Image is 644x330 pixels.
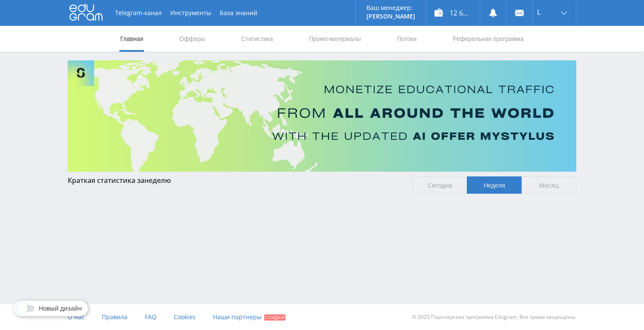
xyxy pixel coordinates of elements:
a: Наши партнеры Скидки [213,304,285,330]
p: Ваш менеджер: [366,4,415,11]
span: FAQ [145,313,156,321]
img: Banner [68,60,576,172]
a: Потоки [396,26,418,52]
span: Сегодня [413,176,467,194]
span: Правила [102,313,128,321]
span: Наши партнеры [213,313,262,321]
span: неделю [144,176,171,185]
a: Промо-материалы [308,26,362,52]
div: Краткая статистика за [68,176,404,184]
a: О нас [68,304,84,330]
span: Новый дизайн [39,305,82,312]
a: Главная [119,26,144,52]
a: FAQ [145,304,156,330]
p: [PERSON_NAME] [366,13,415,20]
span: L [537,9,541,16]
div: © 2025 Партнёрская программа Edugram. Все права защищены. [326,304,576,330]
span: Неделя [467,176,522,194]
a: Cookies [174,304,196,330]
span: Cookies [174,313,196,321]
a: Правила [102,304,128,330]
span: Месяц [522,176,576,194]
a: Статистика [240,26,274,52]
span: Скидки [264,314,285,321]
a: Реферальная программа [452,26,525,52]
span: О нас [68,313,84,321]
a: Офферы [178,26,206,52]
